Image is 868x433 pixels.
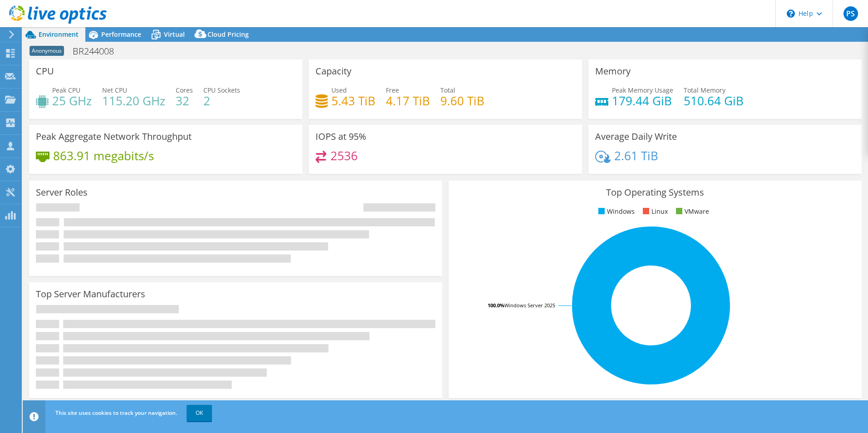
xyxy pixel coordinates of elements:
[207,30,249,39] span: Cloud Pricing
[488,302,504,309] tspan: 100.0%
[52,86,80,94] span: Peak CPU
[176,86,193,94] span: Cores
[787,10,795,18] svg: \n
[36,66,54,76] h3: CPU
[330,151,358,161] h4: 2536
[30,46,64,56] span: Anonymous
[101,30,141,39] span: Performance
[316,66,351,76] h3: Capacity
[53,151,154,161] h4: 863.91 megabits/s
[504,302,555,309] tspan: Windows Server 2025
[386,86,399,94] span: Free
[595,132,677,142] h3: Average Daily Write
[176,96,193,106] h4: 32
[39,30,79,39] span: Environment
[595,66,631,76] h3: Memory
[612,86,673,94] span: Peak Memory Usage
[36,132,192,142] h3: Peak Aggregate Network Throughput
[641,207,668,216] li: Linux
[684,86,725,94] span: Total Memory
[187,405,212,421] a: OK
[331,86,347,94] span: Used
[55,409,177,417] span: This site uses cookies to track your navigation.
[331,96,375,106] h4: 5.43 TiB
[614,151,658,161] h4: 2.61 TiB
[596,207,635,216] li: Windows
[36,187,88,197] h3: Server Roles
[674,207,709,216] li: VMware
[203,86,240,94] span: CPU Sockets
[69,46,128,56] h1: BR244008
[684,96,744,106] h4: 510.64 GiB
[440,96,484,106] h4: 9.60 TiB
[316,132,366,142] h3: IOPS at 95%
[102,96,165,106] h4: 115.20 GHz
[455,187,855,197] h3: Top Operating Systems
[612,96,673,106] h4: 179.44 GiB
[52,96,92,106] h4: 25 GHz
[36,289,145,299] h3: Top Server Manufacturers
[164,30,185,39] span: Virtual
[203,96,240,106] h4: 2
[440,86,455,94] span: Total
[386,96,430,106] h4: 4.17 TiB
[843,6,858,21] span: PS
[102,86,127,94] span: Net CPU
